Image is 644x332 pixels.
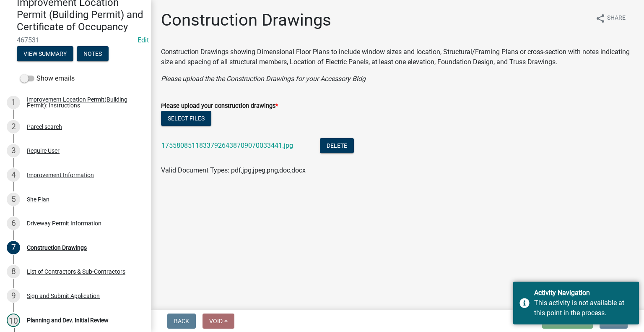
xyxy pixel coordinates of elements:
[209,318,223,324] span: Void
[27,97,138,108] div: Improvement Location Permit(Building Permit): Instructions
[534,298,633,318] div: This activity is not available at this point in the process.
[161,111,211,126] button: Select files
[27,293,100,299] div: Sign and Submit Application
[27,124,62,130] div: Parcel search
[167,314,196,329] button: Back
[7,217,20,230] div: 6
[17,46,73,61] button: View Summary
[161,75,366,83] i: Please upload the the Construction Drawings for your Accessory Bldg
[589,10,632,26] button: shareShare
[161,47,634,67] p: Construction Drawings showing Dimensional Floor Plans to include window sizes and location, Struc...
[7,289,20,303] div: 9
[7,265,20,278] div: 8
[320,138,354,153] button: Delete
[27,196,49,202] div: Site Plan
[27,269,125,274] div: List of Contractors & Sub-Contractors
[77,46,109,61] button: Notes
[17,51,73,58] wm-modal-confirm: Summary
[27,245,87,251] div: Construction Drawings
[138,36,149,44] a: Edit
[7,168,20,182] div: 4
[595,13,605,24] i: share
[320,142,354,150] wm-modal-confirm: Delete Document
[161,10,331,30] h1: Construction Drawings
[174,318,189,324] span: Back
[77,51,109,58] wm-modal-confirm: Notes
[161,103,278,109] label: Please upload your construction drawings
[161,141,293,149] a: 17558085118337926438709070033441.jpg
[17,36,134,44] span: 467531
[161,166,306,174] span: Valid Document Types: pdf,jpg,jpeg,png,doc,docx
[27,172,94,178] div: Improvement Information
[7,241,20,254] div: 7
[138,36,149,44] wm-modal-confirm: Edit Application Number
[27,148,60,154] div: Require User
[7,120,20,133] div: 2
[7,144,20,157] div: 3
[7,96,20,109] div: 1
[607,13,626,24] span: Share
[20,73,75,84] label: Show emails
[27,220,101,226] div: Driveway Permit Information
[27,317,109,323] div: Planning and Dev. Initial Review
[7,314,20,327] div: 10
[534,288,633,298] div: Activity Navigation
[7,193,20,206] div: 5
[203,314,234,329] button: Void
